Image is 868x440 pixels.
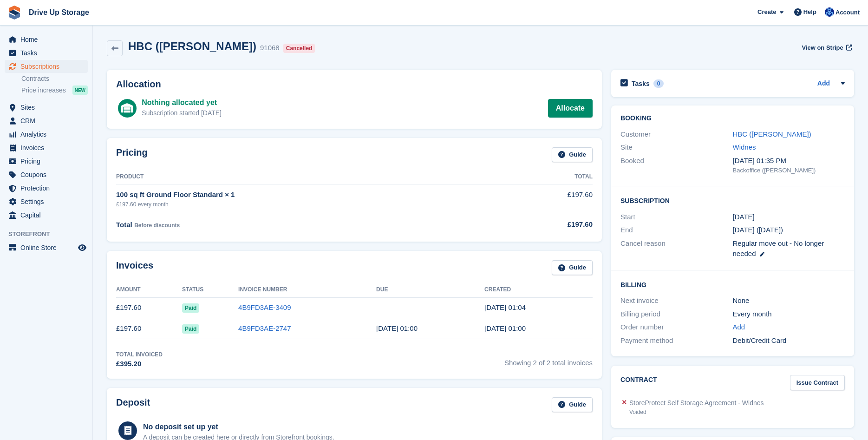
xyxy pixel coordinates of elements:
[376,282,484,297] th: Due
[143,421,334,433] div: No deposit set up yet
[116,318,182,339] td: £197.60
[116,359,163,369] div: £395.20
[128,40,256,53] h2: HBC ([PERSON_NAME])
[733,156,845,166] div: [DATE] 01:35 PM
[260,43,280,53] div: 91068
[552,260,593,276] a: Guide
[733,335,845,346] div: Debit/Credit Card
[620,212,732,223] div: Start
[116,200,509,209] div: £197.60 every month
[835,8,860,17] span: Account
[20,241,76,254] span: Online Store
[283,44,315,53] div: Cancelled
[182,324,199,334] span: Paid
[5,128,88,141] a: menu
[116,282,182,297] th: Amount
[5,168,88,181] a: menu
[5,141,88,154] a: menu
[142,108,222,118] div: Subscription started [DATE]
[757,7,776,17] span: Create
[733,130,811,138] a: HBC ([PERSON_NAME])
[620,296,732,306] div: Next invoice
[552,147,593,163] a: Guide
[620,322,732,333] div: Order number
[20,209,76,222] span: Capital
[484,282,593,297] th: Created
[116,297,182,318] td: £197.60
[20,60,76,73] span: Subscriptions
[620,129,732,140] div: Customer
[632,79,650,88] h2: Tasks
[20,128,76,141] span: Analytics
[733,309,845,320] div: Every month
[20,168,76,181] span: Coupons
[5,60,88,73] a: menu
[733,166,845,175] div: Backoffice ([PERSON_NAME])
[116,397,150,413] h2: Deposit
[5,241,88,254] a: menu
[620,156,732,175] div: Booked
[238,324,291,332] a: 4B9FD3AE-2747
[134,222,180,229] span: Before discounts
[620,309,732,320] div: Billing period
[733,296,845,306] div: None
[504,350,593,369] span: Showing 2 of 2 total invoices
[653,79,664,88] div: 0
[733,322,745,333] a: Add
[548,99,593,118] a: Allocate
[620,238,732,259] div: Cancel reason
[552,397,593,413] a: Guide
[20,182,76,195] span: Protection
[5,114,88,127] a: menu
[5,101,88,114] a: menu
[817,79,830,89] a: Add
[5,209,88,222] a: menu
[376,324,418,332] time: 2025-06-22 00:00:00 UTC
[733,226,783,234] span: [DATE] ([DATE])
[72,85,88,95] div: NEW
[182,303,199,313] span: Paid
[803,7,816,17] span: Help
[116,221,132,229] span: Total
[5,195,88,208] a: menu
[20,195,76,208] span: Settings
[116,260,153,276] h2: Invoices
[620,375,657,390] h2: Contract
[798,40,854,55] a: View on Stripe
[20,46,76,59] span: Tasks
[7,6,21,20] img: stora-icon-8386f47178a22dfd0bd8f6a31ec36ba5ce8667c1dd55bd0f319d3a0aa187defe.svg
[620,142,732,153] div: Site
[620,335,732,346] div: Payment method
[733,239,824,258] span: Regular move out - No longer needed
[116,79,593,90] h2: Allocation
[142,97,222,108] div: Nothing allocated yet
[238,282,376,297] th: Invoice Number
[509,184,593,214] td: £197.60
[21,86,66,95] span: Price increases
[733,212,755,223] time: 2025-06-21 00:00:00 UTC
[182,282,238,297] th: Status
[629,398,764,408] div: StoreProtect Self Storage Agreement - Widnes
[733,143,756,151] a: Widnes
[8,230,92,239] span: Storefront
[20,33,76,46] span: Home
[5,155,88,168] a: menu
[484,303,526,311] time: 2025-07-21 00:04:49 UTC
[825,7,834,17] img: Widnes Team
[20,141,76,154] span: Invoices
[790,375,845,390] a: Issue Contract
[116,170,509,184] th: Product
[77,242,88,253] a: Preview store
[21,74,88,83] a: Contracts
[5,46,88,59] a: menu
[629,408,764,416] div: Voided
[509,170,593,184] th: Total
[20,155,76,168] span: Pricing
[116,147,148,163] h2: Pricing
[25,5,93,20] a: Drive Up Storage
[620,280,845,289] h2: Billing
[116,350,163,359] div: Total Invoiced
[5,182,88,195] a: menu
[238,303,291,311] a: 4B9FD3AE-3409
[20,101,76,114] span: Sites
